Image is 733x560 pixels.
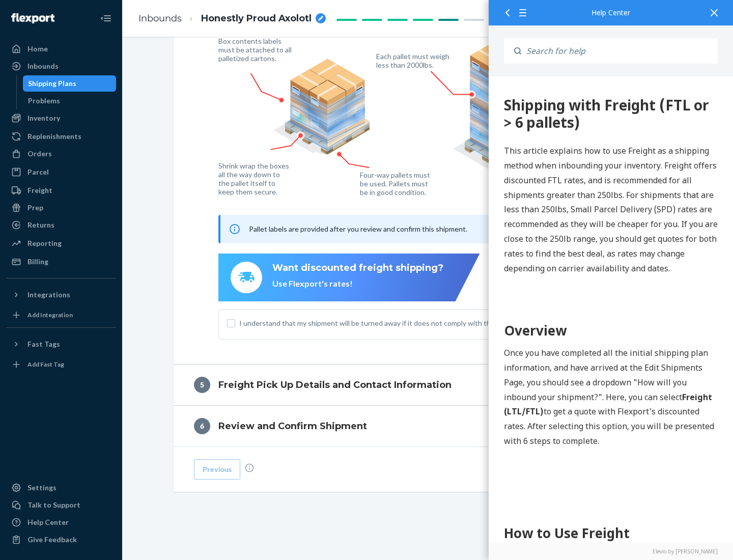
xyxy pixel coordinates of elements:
a: Replenishments [6,128,116,145]
span: Honestly Proud Axolotl [201,12,312,25]
p: This article explains how to use Freight as a shipping method when inbounding your inventory. Fre... [15,67,229,199]
a: Inventory [6,110,116,126]
div: Inbounds [27,61,59,71]
div: Fast Tags [27,339,60,349]
img: Flexport logo [11,13,54,23]
div: Help Center [504,9,718,16]
a: Home [6,41,116,57]
a: Elevio by [PERSON_NAME] [504,548,718,555]
div: 6 [194,418,210,434]
div: Replenishments [27,131,81,142]
figcaption: Shrink wrap the boxes all the way down to the pallet itself to keep them secure. [218,161,291,196]
div: 5 [194,377,210,393]
h4: Review and Confirm Shipment [218,419,367,433]
div: Shipping Plans [28,78,76,89]
input: I understand that my shipment will be turned away if it does not comply with the above guidelines. [227,319,235,327]
span: I understand that my shipment will be turned away if it does not comply with the above guidelines. [239,318,629,328]
div: Home [27,44,48,54]
a: Billing [6,254,116,270]
div: Use Flexport's rates! [272,278,443,290]
a: Talk to Support [6,497,116,513]
div: Billing [27,257,48,267]
div: Inventory [27,113,60,123]
figcaption: Four-way pallets must be used. Pallets must be in good condition. [360,171,431,197]
div: Prep [27,203,43,213]
button: 6Review and Confirm Shipment [174,406,683,446]
figcaption: Each pallet must weigh less than 2000lbs. [376,52,452,69]
div: Problems [28,96,60,106]
a: Help Center [6,514,116,530]
a: Inbounds [138,13,182,24]
div: Give Feedback [27,535,77,545]
a: Problems [23,93,117,109]
div: 360 Shipping with Freight (FTL or > 6 pallets) [15,20,229,54]
button: Integrations [6,287,116,303]
h1: Overview [15,244,229,264]
div: Add Integration [27,311,73,319]
figcaption: Box contents labels must be attached to all palletized cartons. [218,37,294,63]
button: 5Freight Pick Up Details and Contact Information [174,365,683,405]
h2: Step 1: Boxes and Labels [15,477,229,495]
div: Orders [27,149,52,159]
div: Settings [27,483,57,493]
h1: How to Use Freight [15,447,229,467]
a: Inbounds [6,58,116,74]
a: Add Integration [6,307,116,323]
button: Give Feedback [6,531,116,548]
a: Parcel [6,164,116,180]
a: Freight [6,182,116,199]
a: Reporting [6,235,116,251]
a: Prep [6,200,116,216]
div: Reporting [27,238,62,248]
a: Add Fast Tag [6,356,116,373]
div: Freight [27,185,52,195]
a: Settings [6,480,116,496]
input: Search [521,38,718,64]
a: Shipping Plans [23,75,117,92]
button: Close Navigation [96,8,116,29]
button: Fast Tags [6,336,116,352]
div: Integrations [27,290,70,300]
button: Previous [194,459,240,480]
a: Returns [6,217,116,233]
div: Talk to Support [27,500,80,510]
div: Parcel [27,167,49,177]
div: Returns [27,220,54,230]
div: Add Fast Tag [27,360,64,369]
div: Want discounted freight shipping? [272,262,443,275]
span: Pallet labels are provided after you review and confirm this shipment. [249,225,467,233]
a: Orders [6,146,116,162]
p: Once you have completed all the initial shipping plan information, and have arrived at the Edit S... [15,269,229,372]
h4: Freight Pick Up Details and Contact Information [218,378,452,391]
ol: breadcrumbs [130,4,334,34]
div: Help Center [27,517,69,527]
